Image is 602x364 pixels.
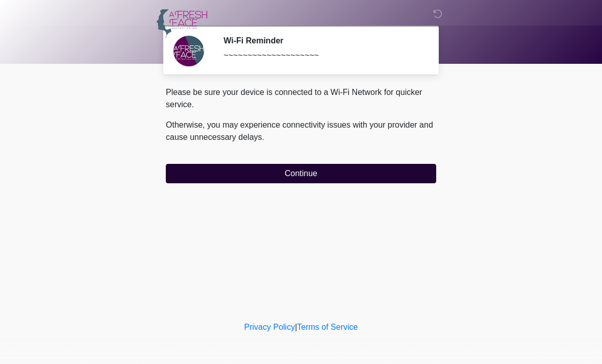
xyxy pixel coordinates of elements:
img: Agent Avatar [173,36,204,66]
a: Privacy Policy [244,323,295,331]
a: Terms of Service [297,323,358,331]
div: ~~~~~~~~~~~~~~~~~~~~ [223,50,421,62]
img: A Fresh Face Aesthetics Inc Logo [156,8,208,39]
a: | [295,323,297,331]
p: Otherwise, you may experience connectivity issues with your provider and cause unnecessary delays [166,119,436,143]
span: . [262,133,264,141]
p: Please be sure your device is connected to a Wi-Fi Network for quicker service. [166,86,436,111]
button: Continue [166,164,436,183]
